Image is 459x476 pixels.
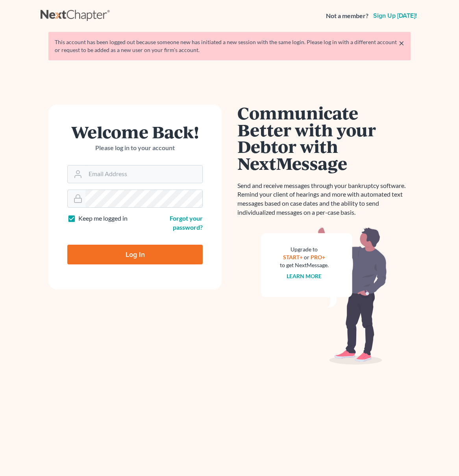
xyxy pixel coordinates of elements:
[326,11,368,20] strong: Not a member?
[237,104,411,172] h1: Communicate Better with your Debtor with NextMessage
[287,273,322,279] a: Learn more
[283,254,303,260] a: START+
[78,214,128,223] label: Keep me logged in
[67,123,203,140] h1: Welcome Back!
[280,261,329,269] div: to get NextMessage.
[170,214,203,231] a: Forgot your password?
[67,245,203,264] input: Log In
[280,245,329,253] div: Upgrade to
[237,181,411,217] p: Send and receive messages through your bankruptcy software. Remind your client of hearings and mo...
[67,143,203,152] p: Please log in to your account
[304,254,310,260] span: or
[372,13,418,19] a: Sign up [DATE]!
[311,254,326,260] a: PRO+
[85,165,202,183] input: Email Address
[399,38,404,48] a: ×
[55,38,404,54] div: This account has been logged out because someone new has initiated a new session with the same lo...
[261,227,387,364] img: nextmessage_bg-59042aed3d76b12b5cd301f8e5b87938c9018125f34e5fa2b7a6b67550977c72.svg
